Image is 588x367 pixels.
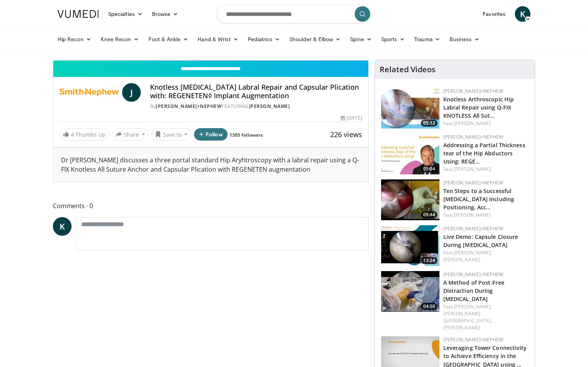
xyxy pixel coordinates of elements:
[53,217,72,236] a: K
[376,31,410,47] a: Sports
[381,225,439,266] a: 13:24
[443,271,503,278] a: [PERSON_NAME]+Nephew
[421,303,437,310] span: 04:50
[249,103,290,110] a: [PERSON_NAME]
[59,83,119,102] img: Smith+Nephew
[194,128,227,141] button: Follow
[443,96,514,119] a: Knotless Arthroscopic Hip Labral Repair using Q-FIX KNOTLESS All Sut…
[193,31,243,47] a: Hand & Wrist
[409,31,445,47] a: Trauma
[381,134,439,174] a: 05:04
[71,131,74,138] span: 4
[454,166,491,172] a: [PERSON_NAME]
[53,31,96,47] a: Hip Recon
[156,103,222,110] a: [PERSON_NAME]+Nephew
[443,336,503,343] a: [PERSON_NAME]+Nephew
[144,31,193,47] a: Foot & Ankle
[478,6,510,22] a: Favorites
[381,225,439,266] img: 446fef76-ed94-4549-b095-44d2292a79d8.150x105_q85_crop-smart_upscale.jpg
[345,31,376,47] a: Spine
[443,303,528,331] div: Feat.
[421,211,437,218] span: 09:44
[454,249,492,256] a: [PERSON_NAME],
[381,134,439,174] img: 96c48c4b-e2a8-4ec0-b442-5a24c20de5ab.150x105_q85_crop-smart_upscale.jpg
[96,31,144,47] a: Knee Recon
[53,201,369,211] span: Comments 0
[58,10,99,18] img: VuMedi Logo
[381,271,439,312] a: 04:50
[229,132,263,138] a: 1305 followers
[443,166,528,173] div: Feat.
[53,60,368,61] video-js: Video Player
[443,249,528,263] div: Feat.
[381,179,439,220] a: 09:44
[443,256,480,263] a: [PERSON_NAME]
[381,88,439,129] a: 05:12
[243,31,285,47] a: Pediatrics
[454,303,492,310] a: [PERSON_NAME],
[381,271,439,312] img: d47910cf-0854-46c7-a2fc-6cd8036c57e0.150x105_q85_crop-smart_upscale.jpg
[150,83,362,100] h4: Knotless [MEDICAL_DATA] Labral Repair and Capsular Plication with: REGENETEN◊ Implant Augmentation
[122,83,141,102] a: J
[443,233,518,249] a: Live Demo: Capsule Closure During [MEDICAL_DATA]
[443,88,503,94] a: [PERSON_NAME]+Nephew
[515,6,530,22] a: K
[53,148,368,182] div: Dr [PERSON_NAME] discusses a three portal standard Hip Aryhtroscopy with a labral repair using a ...
[341,115,362,122] div: [DATE]
[150,103,362,110] div: By FEATURING
[285,31,345,47] a: Shoulder & Elbow
[147,6,183,22] a: Browse
[112,128,149,141] button: Share
[454,120,491,127] a: [PERSON_NAME]
[381,179,439,220] img: 2e9f495f-3407-450b-907a-1621d4a8ce61.150x105_q85_crop-smart_upscale.jpg
[443,179,503,186] a: [PERSON_NAME]+Nephew
[103,6,147,22] a: Specialties
[421,165,437,172] span: 05:04
[330,130,362,139] span: 226 views
[443,134,503,140] a: [PERSON_NAME]+Nephew
[443,212,528,219] div: Feat.
[380,65,436,74] h4: Related Videos
[421,257,437,264] span: 13:24
[443,120,528,127] div: Feat.
[443,141,525,165] a: Addressing a Partial Thickness tear of the Hip Abductors Using: REGE…
[443,310,492,324] a: [PERSON_NAME][GEOGRAPHIC_DATA],
[381,88,439,129] img: 2815a48e-8d1b-462f-bcb9-c1506bbb46b9.150x105_q85_crop-smart_upscale.jpg
[59,129,109,141] a: 4 Thumbs Up
[443,187,514,211] a: Ten Steps to a Successful [MEDICAL_DATA] Including Positioning, Acc…
[443,225,503,232] a: [PERSON_NAME]+Nephew
[443,324,480,331] a: [PERSON_NAME]
[152,128,191,141] button: Save to
[445,31,485,47] a: Business
[216,5,372,23] input: Search topics, interventions
[421,120,437,127] span: 05:12
[454,212,491,218] a: [PERSON_NAME]
[443,279,504,303] a: A Method of Post-Free Distraction During [MEDICAL_DATA]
